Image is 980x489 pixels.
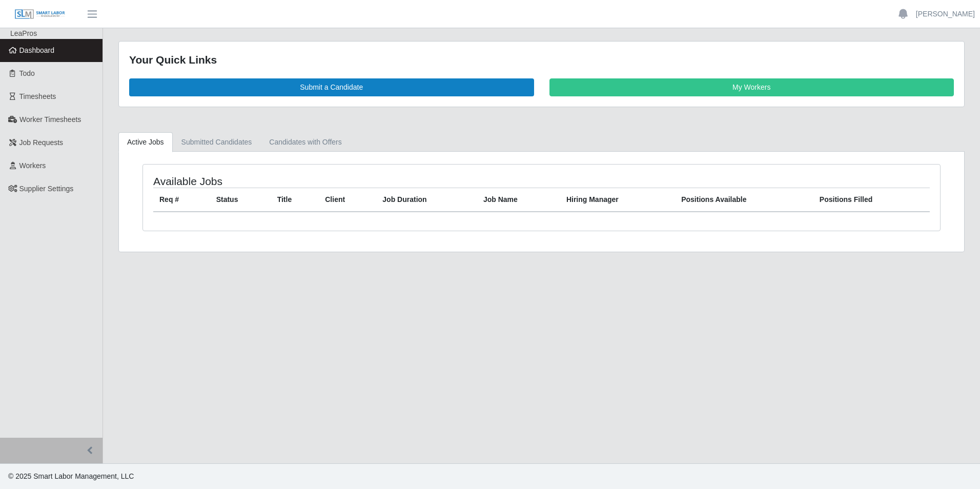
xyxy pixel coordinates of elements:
th: Req # [153,188,210,212]
a: Active Jobs [118,132,173,152]
span: © 2025 Smart Labor Management, LLC [8,472,134,480]
h4: Available Jobs [153,175,468,188]
a: Candidates with Offers [260,132,350,152]
th: Title [271,188,319,212]
th: Job Duration [376,188,477,212]
img: SLM Logo [14,9,66,20]
span: Workers [19,161,46,170]
th: Positions Available [675,188,813,212]
span: Todo [19,69,35,77]
th: Job Name [477,188,560,212]
th: Positions Filled [813,188,930,212]
th: Status [210,188,271,212]
div: Your Quick Links [129,52,954,68]
span: Worker Timesheets [19,115,81,124]
a: [PERSON_NAME] [916,9,975,19]
span: Supplier Settings [19,185,74,193]
th: Hiring Manager [560,188,675,212]
th: Client [319,188,376,212]
a: Submit a Candidate [129,78,534,96]
span: Job Requests [19,138,64,147]
span: Dashboard [19,46,55,54]
a: My Workers [549,78,954,96]
a: Submitted Candidates [173,132,261,152]
span: LeaPros [10,29,37,37]
span: Timesheets [19,92,56,100]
